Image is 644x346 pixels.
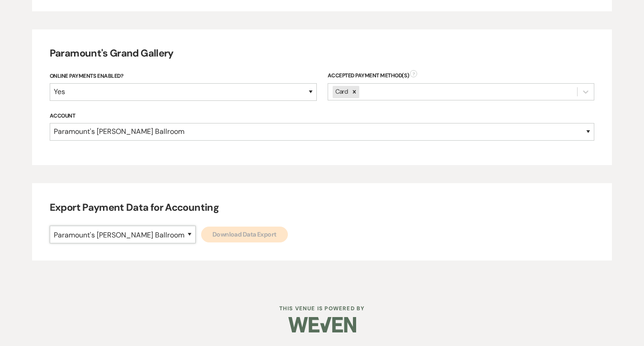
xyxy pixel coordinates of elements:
button: Download Data Export [201,227,288,242]
div: Card [333,86,349,98]
label: Online Payments Enabled? [50,71,317,81]
label: Account [50,111,595,121]
h4: Export Payment Data for Accounting [50,201,595,215]
div: Accepted Payment Method(s) [328,71,595,80]
img: Weven Logo [288,309,356,341]
h4: Paramount's Grand Gallery [50,47,595,61]
span: ? [410,70,417,77]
